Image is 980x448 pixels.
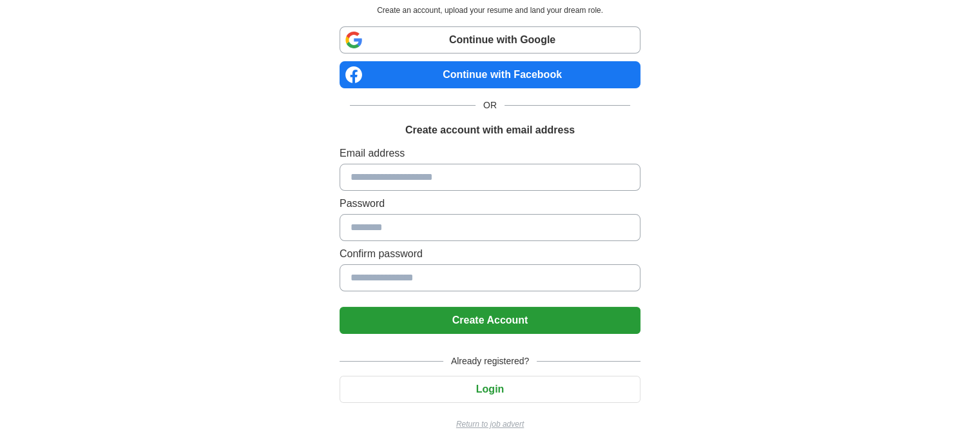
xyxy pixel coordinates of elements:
[340,196,640,211] label: Password
[340,376,640,403] button: Login
[340,146,640,161] label: Email address
[342,5,638,16] p: Create an account, upload your resume and land your dream role.
[340,307,640,334] button: Create Account
[340,246,640,262] label: Confirm password
[340,384,640,394] a: Login
[405,122,575,138] h1: Create account with email address
[340,61,640,88] a: Continue with Facebook
[340,26,640,54] a: Continue with Google
[476,99,504,112] span: OR
[443,355,537,368] span: Already registered?
[340,418,640,430] a: Return to job advert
